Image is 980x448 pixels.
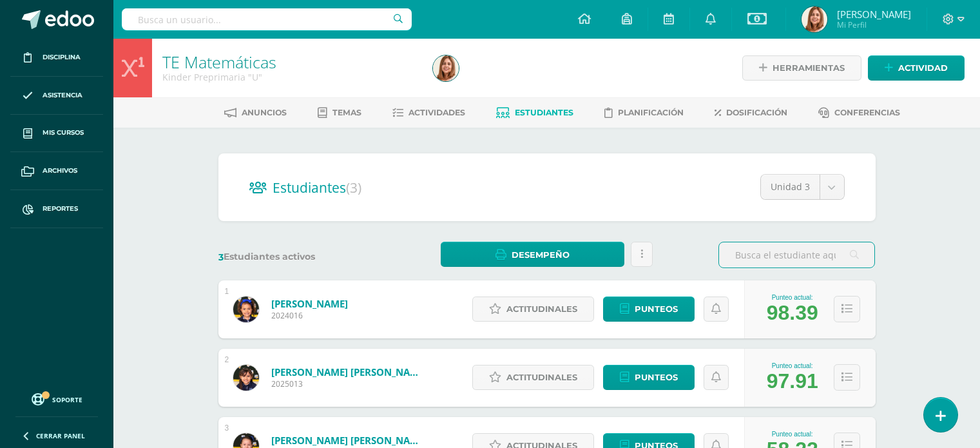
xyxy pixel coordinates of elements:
[818,102,900,123] a: Conferencias
[162,71,418,83] div: Kinder Preprimaria 'U'
[496,102,573,123] a: Estudiantes
[715,102,787,123] a: Dosificación
[868,55,965,81] a: Actividad
[837,8,911,21] span: [PERSON_NAME]
[635,297,678,321] span: Punteos
[773,56,845,80] span: Herramientas
[767,369,818,393] div: 97.91
[43,128,84,138] span: Mis cursos
[767,431,818,438] div: Punteo actual:
[15,390,98,407] a: Soporte
[742,55,861,81] a: Herramientas
[271,378,426,389] span: 2025013
[761,175,844,199] a: Unidad 3
[36,431,85,440] span: Cerrar panel
[218,251,224,263] span: 3
[604,102,684,123] a: Planificación
[767,301,818,325] div: 98.39
[271,434,426,447] a: [PERSON_NAME] [PERSON_NAME]
[318,102,361,123] a: Temas
[162,53,418,71] h1: TE Matemáticas
[122,8,412,30] input: Busca un usuario...
[10,115,103,153] a: Mis cursos
[506,297,577,321] span: Actitudinales
[512,243,570,267] span: Desempeño
[618,108,684,117] span: Planificación
[603,297,695,322] a: Punteos
[332,108,361,117] span: Temas
[43,52,81,63] span: Disciplina
[346,179,361,197] span: (3)
[271,310,348,321] span: 2024016
[441,242,624,267] a: Desempeño
[225,424,229,433] div: 3
[52,395,82,404] span: Soporte
[719,242,874,268] input: Busca el estudiante aquí...
[224,102,287,123] a: Anuncios
[408,108,465,117] span: Actividades
[10,190,103,228] a: Reportes
[271,365,426,378] a: [PERSON_NAME] [PERSON_NAME]
[767,294,818,301] div: Punteo actual:
[225,287,229,296] div: 1
[472,297,594,322] a: Actitudinales
[10,39,103,77] a: Disciplina
[273,179,361,197] span: Estudiantes
[162,51,276,73] a: TE Matemáticas
[635,365,678,389] span: Punteos
[506,365,577,389] span: Actitudinales
[43,204,78,214] span: Reportes
[43,166,77,176] span: Archivos
[472,365,594,390] a: Actitudinales
[271,297,348,310] a: [PERSON_NAME]
[43,90,82,101] span: Asistencia
[834,108,900,117] span: Conferencias
[771,175,810,199] span: Unidad 3
[837,19,911,30] span: Mi Perfil
[225,355,229,364] div: 2
[898,56,948,80] span: Actividad
[433,55,459,81] img: eb2ab618cba906d884e32e33fe174f12.png
[726,108,787,117] span: Dosificación
[515,108,573,117] span: Estudiantes
[802,6,827,32] img: eb2ab618cba906d884e32e33fe174f12.png
[10,77,103,115] a: Asistencia
[233,365,259,391] img: b6a89b98479392643b3afca7b81fc60f.png
[218,251,375,263] label: Estudiantes activos
[10,152,103,190] a: Archivos
[603,365,695,390] a: Punteos
[233,297,259,322] img: a49b51978346989767ad30d9c55d327d.png
[392,102,465,123] a: Actividades
[242,108,287,117] span: Anuncios
[767,362,818,369] div: Punteo actual:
